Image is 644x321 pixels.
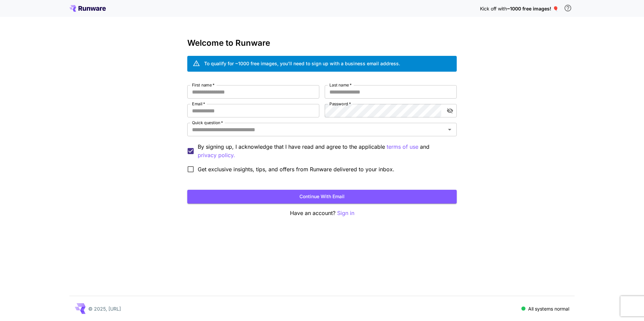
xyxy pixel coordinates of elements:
p: By signing up, I acknowledge that I have read and agree to the applicable and [198,143,451,159]
label: Email [192,101,205,107]
button: By signing up, I acknowledge that I have read and agree to the applicable terms of use and [198,151,235,159]
button: Open [445,125,454,134]
p: © 2025, [URL] [88,305,121,312]
p: All systems normal [528,305,569,312]
button: toggle password visibility [444,105,456,117]
button: By signing up, I acknowledge that I have read and agree to the applicable and privacy policy. [387,143,418,151]
div: To qualify for ~1000 free images, you’ll need to sign up with a business email address. [204,60,400,67]
label: First name [192,82,215,88]
p: terms of use [387,143,418,151]
p: Have an account? [187,209,457,217]
label: Password [329,101,351,107]
span: Kick off with [480,6,507,11]
h3: Welcome to Runware [187,38,457,48]
span: ~1000 free images! 🎈 [507,6,558,11]
label: Last name [329,82,352,88]
button: Sign in [337,209,354,217]
button: In order to qualify for free credit, you need to sign up with a business email address and click ... [561,1,575,15]
span: Get exclusive insights, tips, and offers from Runware delivered to your inbox. [198,165,394,173]
button: Continue with email [187,190,457,204]
label: Quick question [192,120,223,126]
p: privacy policy. [198,151,235,159]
